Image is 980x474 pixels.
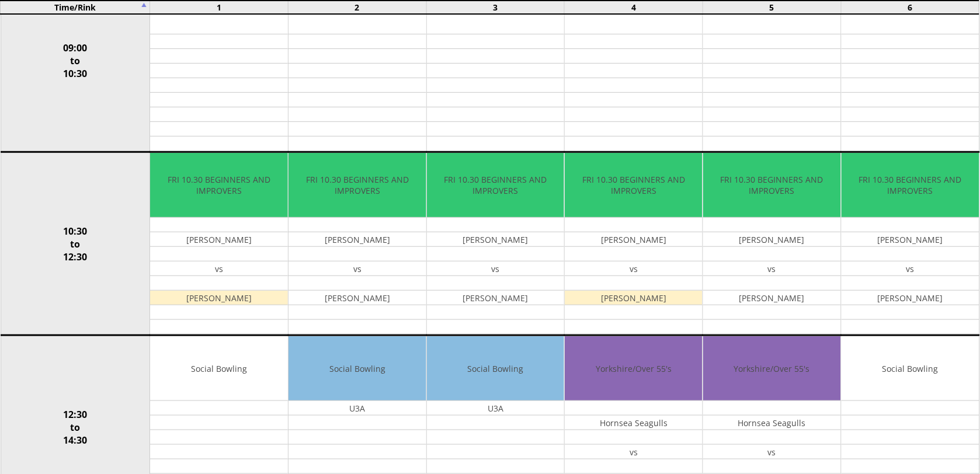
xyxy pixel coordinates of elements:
td: vs [565,445,703,459]
td: Social Bowling [842,336,979,401]
td: [PERSON_NAME] [289,291,426,305]
td: 2 [288,1,426,14]
td: [PERSON_NAME] [289,232,426,247]
td: [PERSON_NAME] [565,291,703,305]
td: U3A [427,401,565,416]
td: Yorkshire/Over 55's [565,336,703,401]
td: 6 [841,1,979,14]
td: FRI 10.30 BEGINNERS AND IMPROVERS [427,153,565,218]
td: 3 [426,1,565,14]
td: FRI 10.30 BEGINNERS AND IMPROVERS [703,153,841,218]
td: FRI 10.30 BEGINNERS AND IMPROVERS [842,153,979,218]
td: U3A [289,401,426,416]
td: FRI 10.30 BEGINNERS AND IMPROVERS [150,153,288,218]
td: [PERSON_NAME] [427,291,565,305]
td: [PERSON_NAME] [150,291,288,305]
td: [PERSON_NAME] [565,232,703,247]
td: 10:30 to 12:30 [1,152,150,336]
td: Social Bowling [289,336,426,401]
td: vs [289,262,426,276]
td: vs [842,262,979,276]
td: [PERSON_NAME] [703,291,841,305]
td: [PERSON_NAME] [842,291,979,305]
td: 5 [703,1,841,14]
td: Hornsea Seagulls [703,416,841,430]
td: [PERSON_NAME] [150,232,288,247]
td: vs [565,262,703,276]
td: 4 [565,1,703,14]
td: Yorkshire/Over 55's [703,336,841,401]
td: 1 [150,1,289,14]
td: [PERSON_NAME] [842,232,979,247]
td: vs [427,262,565,276]
td: vs [703,445,841,459]
td: Time/Rink [1,1,150,14]
td: [PERSON_NAME] [427,232,565,247]
td: FRI 10.30 BEGINNERS AND IMPROVERS [289,153,426,218]
td: Hornsea Seagulls [565,416,703,430]
td: [PERSON_NAME] [703,232,841,247]
td: FRI 10.30 BEGINNERS AND IMPROVERS [565,153,703,218]
td: vs [703,262,841,276]
td: Social Bowling [427,336,565,401]
td: vs [150,262,288,276]
td: Social Bowling [150,336,288,401]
